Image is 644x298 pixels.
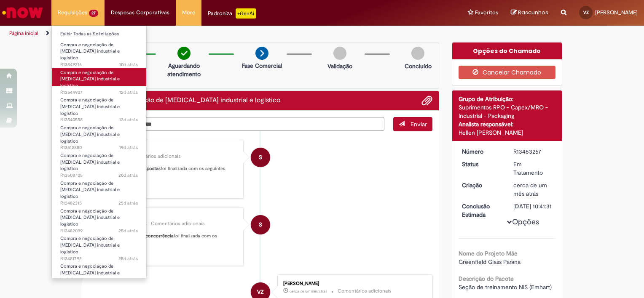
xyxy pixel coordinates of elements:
[259,215,262,235] span: S
[58,8,87,17] span: Requisições
[60,97,120,116] span: Compra e negociação de [MEDICAL_DATA] industrial e logístico
[118,172,138,178] span: 20d atrás
[118,172,138,178] time: 09/09/2025 15:47:00
[290,289,327,294] time: 27/08/2025 15:46:31
[60,42,120,61] span: Compra e negociação de [MEDICAL_DATA] industrial e logístico
[52,234,146,252] a: Aberto R13481792 : Compra e negociação de Capex industrial e logístico
[118,255,138,262] time: 04/09/2025 15:21:36
[459,120,556,128] div: Analista responsável:
[60,172,138,179] span: R13508705
[52,96,146,114] a: Aberto R13540558 : Compra e negociação de Capex industrial e logístico
[119,61,138,68] span: 10d atrás
[459,66,556,79] button: Cancelar Chamado
[327,62,352,70] p: Validação
[6,26,423,41] ul: Trilhas de página
[456,202,507,219] dt: Conclusão Estimada
[118,255,138,262] span: 25d atrás
[89,97,280,104] h2: Compra e negociação de Capex industrial e logístico Histórico de tíquete
[236,8,256,19] p: +GenAi
[52,29,146,39] a: Exibir Todas as Solicitações
[52,151,146,169] a: Aberto R13508705 : Compra e negociação de Capex industrial e logístico
[119,144,138,151] span: 19d atrás
[251,215,270,234] div: System
[421,95,432,106] button: Adicionar anexos
[52,207,146,225] a: Aberto R13482099 : Compra e negociação de Capex industrial e logístico
[513,181,547,197] span: cerca de um mês atrás
[60,89,138,96] span: R13544907
[513,181,547,197] time: 27/08/2025 15:41:28
[97,233,237,259] p: A tarefa de foi finalizada com os seguintes comentários.
[456,147,507,156] dt: Número
[242,61,282,70] p: Fase Comercial
[60,228,138,234] span: R13482099
[513,160,553,177] div: Em Tratamento
[459,275,514,282] b: Descrição do Pacote
[459,103,556,120] div: Suprimentos RPO - Capex/MRO - Industrial - Packaging
[52,68,146,86] a: Aberto R13544907 : Compra e negociação de Capex industrial e logístico
[452,43,562,59] div: Opções do Chamado
[290,289,327,294] span: cerca de um mês atrás
[60,117,138,123] span: R13540558
[459,283,552,291] span: Seção de treinamento NIS (Emhart)
[120,233,174,239] b: Abertura de concorrência
[338,287,392,295] small: Comentários adicionais
[459,258,521,266] span: Greenfield Glass Parana
[119,117,138,123] time: 16/09/2025 15:59:55
[475,8,498,17] span: Favoritos
[97,146,237,152] div: Sistema
[456,160,507,168] dt: Status
[411,120,427,128] span: Enviar
[9,30,38,37] a: Página inicial
[513,181,553,198] div: 27/08/2025 15:41:28
[583,10,589,15] span: VZ
[52,40,146,59] a: Aberto R13549216 : Compra e negociação de Capex industrial e logístico
[60,200,138,207] span: R13482315
[151,220,205,227] small: Comentários adicionais
[251,148,270,167] div: System
[393,117,432,131] button: Enviar
[89,10,98,17] span: 27
[60,180,120,200] span: Compra e negociação de [MEDICAL_DATA] industrial e logístico
[119,144,138,151] time: 10/09/2025 09:13:08
[60,255,138,262] span: R13481792
[259,147,262,168] span: S
[119,89,138,96] time: 17/09/2025 17:02:58
[405,62,432,70] p: Concluído
[89,117,384,131] textarea: Digite sua mensagem aqui...
[52,262,146,280] a: Aberto R13481689 : Compra e negociação de Capex industrial e logístico
[118,228,138,234] span: 25d atrás
[118,200,138,206] span: 25d atrás
[60,125,120,144] span: Compra e negociação de [MEDICAL_DATA] industrial e logístico
[127,153,181,160] small: Comentários adicionais
[119,89,138,96] span: 12d atrás
[118,228,138,234] time: 04/09/2025 16:01:50
[177,47,191,60] img: check-circle-green.png
[97,165,237,192] p: A tarefa de foi finalizada com os seguintes comentários.
[511,9,548,17] a: Rascunhos
[51,25,147,279] ul: Requisições
[97,214,237,219] div: Sistema
[60,69,120,89] span: Compra e negociação de [MEDICAL_DATA] industrial e logístico
[513,202,553,210] div: [DATE] 10:41:31
[60,235,120,255] span: Compra e negociação de [MEDICAL_DATA] industrial e logístico
[60,152,120,172] span: Compra e negociação de [MEDICAL_DATA] industrial e logístico
[208,8,256,19] div: Padroniza
[52,123,146,141] a: Aberto R13512880 : Compra e negociação de Capex industrial e logístico
[513,147,553,156] div: R13453267
[411,47,424,60] img: img-circle-grey.png
[456,181,507,189] dt: Criação
[119,61,138,68] time: 19/09/2025 08:25:20
[60,263,120,282] span: Compra e negociação de [MEDICAL_DATA] industrial e logístico
[182,8,195,17] span: More
[60,144,138,151] span: R13512880
[283,281,424,286] div: [PERSON_NAME]
[518,8,548,16] span: Rascunhos
[52,179,146,197] a: Aberto R13482315 : Compra e negociação de Capex industrial e logístico
[333,47,346,60] img: img-circle-grey.png
[164,61,204,78] p: Aguardando atendimento
[459,95,556,103] div: Grupo de Atribuição:
[60,61,138,68] span: R13549216
[119,117,138,123] span: 13d atrás
[60,208,120,227] span: Compra e negociação de [MEDICAL_DATA] industrial e logístico
[118,200,138,206] time: 04/09/2025 16:36:07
